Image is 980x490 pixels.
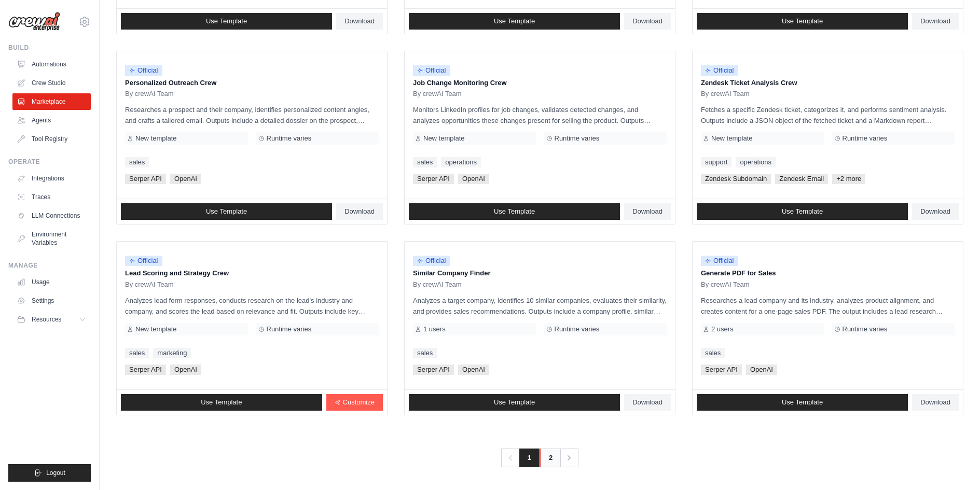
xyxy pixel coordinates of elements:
a: Use Template [697,394,908,411]
span: Zendesk Subdomain [701,174,771,184]
span: By crewAI Team [701,90,750,98]
span: OpenAI [170,365,201,375]
span: OpenAI [746,365,777,375]
a: support [701,157,731,167]
span: OpenAI [458,365,489,375]
span: Official [413,65,450,76]
span: Use Template [782,17,823,25]
p: Personalized Outreach Crew [125,78,379,88]
span: Resources [32,315,61,324]
a: Crew Studio [12,75,91,91]
span: Download [344,207,375,216]
span: 1 [519,449,540,467]
a: sales [413,348,437,358]
span: By crewAI Team [413,90,462,98]
a: sales [125,348,149,358]
span: Download [920,207,950,216]
span: Runtime varies [555,134,600,143]
div: Operate [8,158,91,166]
span: Official [701,256,738,266]
span: Official [125,65,162,76]
span: Customize [343,398,375,407]
a: Use Template [697,13,908,30]
a: operations [441,157,481,167]
span: Use Template [494,207,535,216]
span: Runtime varies [555,325,600,333]
a: marketing [153,348,191,358]
span: Official [125,256,162,266]
span: New template [135,134,176,143]
a: sales [125,157,149,167]
span: By crewAI Team [125,90,174,98]
a: Tool Registry [12,131,91,147]
span: OpenAI [170,174,201,184]
nav: Pagination [501,449,578,467]
a: Use Template [121,394,322,411]
p: Monitors LinkedIn profiles for job changes, validates detected changes, and analyzes opportunitie... [413,104,667,126]
span: Serper API [413,365,454,375]
span: 1 users [423,325,446,333]
p: Generate PDF for Sales [701,268,955,278]
a: Download [336,203,383,220]
div: Build [8,44,91,52]
a: sales [413,157,437,167]
span: Use Template [494,398,535,407]
a: Automations [12,56,91,73]
span: Zendesk Email [775,174,828,184]
a: Settings [12,292,91,309]
button: Logout [8,464,91,482]
a: Environment Variables [12,226,91,251]
a: operations [736,157,776,167]
p: Analyzes lead form responses, conducts research on the lead's industry and company, and scores th... [125,295,379,317]
span: Use Template [206,207,247,216]
a: Download [912,394,959,411]
a: Agents [12,112,91,129]
a: Use Template [121,203,332,220]
span: Use Template [782,207,823,216]
a: sales [701,348,725,358]
a: Customize [326,394,383,411]
span: New template [711,134,752,143]
span: By crewAI Team [125,281,174,289]
a: Usage [12,274,91,290]
span: Use Template [206,17,247,25]
a: 2 [540,449,561,467]
span: Official [413,256,450,266]
a: Integrations [12,170,91,187]
span: Download [632,398,662,407]
span: Logout [46,469,65,477]
span: Download [344,17,375,25]
span: Official [701,65,738,76]
a: Use Template [409,394,620,411]
p: Fetches a specific Zendesk ticket, categorizes it, and performs sentiment analysis. Outputs inclu... [701,104,955,126]
p: Researches a lead company and its industry, analyzes product alignment, and creates content for a... [701,295,955,317]
span: Download [632,207,662,216]
a: Use Template [697,203,908,220]
p: Lead Scoring and Strategy Crew [125,268,379,278]
span: +2 more [832,174,865,184]
p: Similar Company Finder [413,268,667,278]
span: 2 users [711,325,734,333]
span: Runtime varies [267,134,312,143]
span: Download [920,398,950,407]
p: Researches a prospect and their company, identifies personalized content angles, and crafts a tai... [125,104,379,126]
span: Use Template [782,398,823,407]
a: Download [912,13,959,30]
span: Serper API [701,365,742,375]
span: Serper API [125,174,166,184]
a: Download [624,13,671,30]
span: Use Template [494,17,535,25]
a: Download [912,203,959,220]
a: Use Template [409,203,620,220]
span: Use Template [201,398,242,407]
span: New template [423,134,464,143]
span: By crewAI Team [701,281,750,289]
span: New template [135,325,176,333]
a: Use Template [121,13,332,30]
span: Runtime varies [843,134,888,143]
a: Download [624,394,671,411]
a: LLM Connections [12,207,91,224]
span: Runtime varies [267,325,312,333]
button: Resources [12,311,91,328]
a: Use Template [409,13,620,30]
